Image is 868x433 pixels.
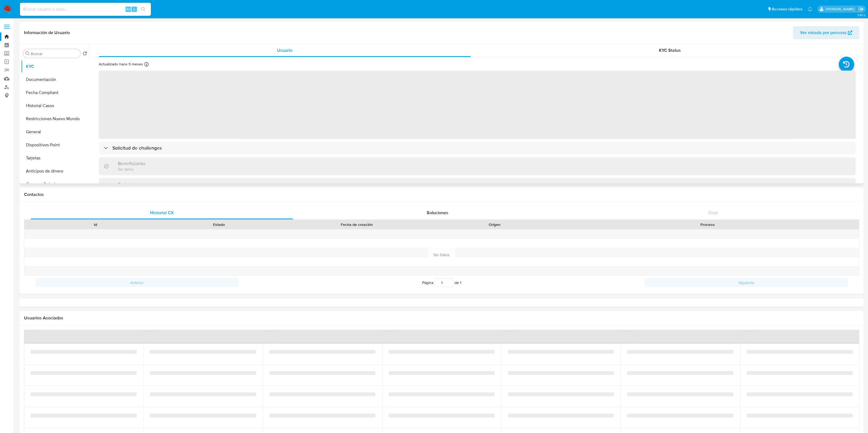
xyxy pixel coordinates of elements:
[24,30,70,35] h1: Información de Usuario
[112,145,162,151] h3: Solicitud de challenges
[708,210,718,216] span: Chat
[21,99,89,112] button: Historial Casos
[99,157,856,175] div: BeneficiariosSin datos
[645,278,848,287] button: Siguiente
[118,166,145,172] p: Sin datos
[133,7,135,12] span: s
[99,71,856,139] span: ‌
[99,62,143,67] p: Actualizado hace 5 meses
[858,6,864,12] a: Salir
[21,112,89,125] button: Restricciones Nuevo Mundo
[24,192,859,197] h1: Contactos
[427,210,448,216] span: Soluciones
[659,47,681,53] span: KYC Status
[21,138,89,152] button: Dispositivos Point
[31,51,78,56] input: Buscar
[21,152,89,165] button: Tarjetas
[793,26,859,39] button: Ver mirada por persona
[808,7,812,11] a: Notificaciones
[161,222,277,227] div: Estado
[118,181,138,187] h3: Parientes
[277,47,293,53] span: Usuario
[150,210,174,216] span: Historial CX
[437,222,552,227] div: Origen
[460,280,461,285] span: 1
[21,60,89,73] button: KYC
[560,222,855,227] div: Proceso
[138,5,149,13] button: search-icon
[126,7,130,12] span: Alt
[772,6,802,12] span: Accesos rápidos
[21,73,89,86] button: Documentación
[25,51,30,56] button: Buscar
[422,278,461,287] span: Página de
[118,161,145,166] h3: Beneficiarios
[21,165,89,178] button: Anticipos de dinero
[35,278,238,287] button: Anterior
[20,6,151,13] input: Buscar usuario o caso...
[83,51,87,57] button: Volver al orden por defecto
[24,315,859,321] h2: Usuarios Asociados
[38,222,153,227] div: Id
[800,26,846,39] span: Ver mirada por persona
[99,178,856,196] div: Parientes
[21,178,89,191] button: Cruces y Relaciones
[21,86,89,99] button: Fecha Compliant
[284,222,429,227] div: Fecha de creación
[21,125,89,138] button: General
[99,142,856,154] div: Solicitud de challenges
[825,7,856,12] p: camilafernanda.paredessaldano@mercadolibre.cl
